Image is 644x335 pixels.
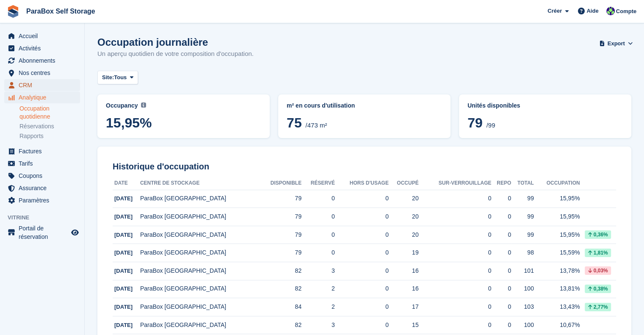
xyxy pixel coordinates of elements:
[4,224,80,241] a: menu
[19,67,69,79] span: Nos centres
[335,262,389,280] td: 0
[140,280,259,298] td: ParaBox [GEOGRAPHIC_DATA]
[511,177,534,190] th: Total
[547,7,562,15] span: Créer
[491,177,511,190] th: Repo
[616,7,636,16] span: Compte
[4,67,80,79] a: menu
[19,145,69,157] span: Factures
[106,115,261,130] span: 15,95%
[511,244,534,262] td: 98
[140,190,259,208] td: ParaBox [GEOGRAPHIC_DATA]
[19,194,69,206] span: Paramètres
[534,177,580,190] th: Occupation
[4,91,80,103] a: menu
[140,208,259,226] td: ParaBox [GEOGRAPHIC_DATA]
[287,115,302,130] span: 75
[335,226,389,244] td: 0
[534,280,580,298] td: 13,81%
[259,190,301,208] td: 79
[419,284,492,293] div: 0
[586,7,598,15] span: Aide
[102,73,114,82] span: Site:
[389,284,419,293] div: 16
[389,194,419,203] div: 20
[259,177,301,190] th: Disponible
[585,303,611,311] div: 2,77%
[335,298,389,316] td: 0
[491,194,511,203] div: 0
[534,226,580,244] td: 15,95%
[259,208,301,226] td: 79
[491,321,511,329] div: 0
[19,30,69,42] span: Accueil
[534,190,580,208] td: 15,95%
[19,42,69,54] span: Activités
[335,244,389,262] td: 0
[4,79,80,91] a: menu
[467,101,623,110] abbr: Pourcentage actuel d'unités occupées ou Sur-verrouillage
[585,249,611,257] div: 1,81%
[114,322,133,328] span: [DATE]
[106,102,138,109] span: Occupancy
[301,316,335,334] td: 3
[389,302,419,311] div: 17
[419,177,492,190] th: Sur-verrouillage
[419,266,492,275] div: 0
[141,102,146,108] img: icon-info-grey-7440780725fd019a000dd9b08b2336e03edf1995a4989e88bcd33f0948082b44.svg
[467,115,483,130] span: 79
[4,30,80,42] a: menu
[534,298,580,316] td: 13,43%
[585,285,611,293] div: 0,38%
[601,36,631,50] button: Export
[301,244,335,262] td: 0
[4,194,80,206] a: menu
[491,212,511,221] div: 0
[534,316,580,334] td: 10,67%
[4,182,80,194] a: menu
[534,262,580,280] td: 13,78%
[259,226,301,244] td: 79
[301,177,335,190] th: Réservé
[301,262,335,280] td: 3
[534,244,580,262] td: 15,59%
[97,71,138,85] button: Site: Tous
[114,213,133,220] span: [DATE]
[335,316,389,334] td: 0
[335,177,389,190] th: Hors d'usage
[389,248,419,257] div: 19
[389,321,419,329] div: 15
[491,266,511,275] div: 0
[511,190,534,208] td: 99
[491,284,511,293] div: 0
[301,208,335,226] td: 0
[467,102,520,109] span: Unités disponibles
[114,73,127,82] span: Tous
[113,177,140,190] th: Date
[19,224,69,241] span: Portail de réservation
[140,298,259,316] td: ParaBox [GEOGRAPHIC_DATA]
[419,194,492,203] div: 0
[389,230,419,239] div: 20
[301,226,335,244] td: 0
[419,212,492,221] div: 0
[419,248,492,257] div: 0
[606,7,615,15] img: Tess Bédat
[140,316,259,334] td: ParaBox [GEOGRAPHIC_DATA]
[19,122,80,130] a: Réservations
[19,79,69,91] span: CRM
[114,232,133,238] span: [DATE]
[4,55,80,66] a: menu
[7,5,19,18] img: stora-icon-8386f47178a22dfd0bd8f6a31ec36ba5ce8667c1dd55bd0f319d3a0aa187defe.svg
[19,55,69,66] span: Abonnements
[511,262,534,280] td: 101
[114,304,133,310] span: [DATE]
[19,132,80,140] a: Rapports
[140,226,259,244] td: ParaBox [GEOGRAPHIC_DATA]
[97,49,254,59] p: Un aperçu quotidien de votre composition d'occupation.
[419,321,492,329] div: 0
[113,162,616,172] h2: Historique d'occupation
[335,208,389,226] td: 0
[585,266,611,275] div: 0,03%
[259,280,301,298] td: 82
